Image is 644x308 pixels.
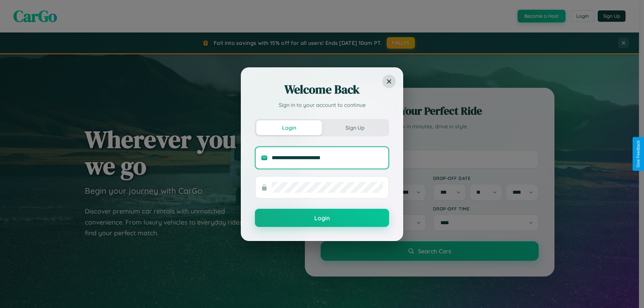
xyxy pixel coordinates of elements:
[255,209,389,227] button: Login
[256,120,322,135] button: Login
[636,140,641,168] div: Give Feedback
[255,81,389,98] h2: Welcome Back
[322,120,388,135] button: Sign Up
[255,101,389,109] p: Sign in to your account to continue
